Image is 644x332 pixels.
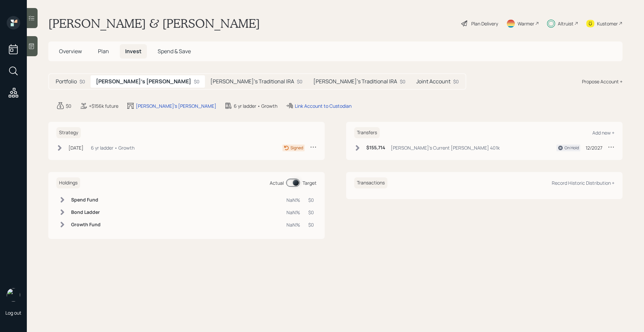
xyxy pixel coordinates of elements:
h6: $155,714 [366,145,385,151]
span: Invest [125,48,142,55]
div: $0 [66,102,71,109]
div: Log out [5,310,21,316]
div: $0 [297,78,303,85]
h6: Transfers [354,127,380,138]
div: +$156k future [89,102,118,109]
div: NaN% [286,209,300,216]
img: michael-russo-headshot.png [7,288,20,302]
div: Target [303,179,317,186]
h6: Spend Fund [71,197,101,203]
span: Spend & Save [158,48,191,55]
div: Link Account to Custodian [295,102,352,109]
div: 12/2027 [586,144,602,151]
h6: Bond Ladder [71,210,101,215]
h5: [PERSON_NAME]'s Traditional IRA [210,78,294,85]
div: Altruist [558,20,574,27]
div: On Hold [565,145,579,151]
div: Record Historic Distribution + [552,180,614,186]
h1: [PERSON_NAME] & [PERSON_NAME] [48,16,260,31]
span: Overview [59,48,82,55]
h6: Strategy [56,127,81,138]
div: [PERSON_NAME]'s [PERSON_NAME] [136,102,216,109]
div: 6 yr ladder • Growth [91,144,135,151]
div: [PERSON_NAME]'s Current [PERSON_NAME] 401k [391,144,500,151]
div: $0 [453,78,459,85]
h6: Holdings [56,177,80,188]
h5: Portfolio [56,78,77,85]
div: NaN% [286,196,300,203]
div: $0 [400,78,406,85]
div: $0 [308,221,314,228]
div: $0 [194,78,200,85]
div: Signed [290,145,303,151]
div: Kustomer [597,20,618,27]
span: Plan [98,48,109,55]
div: Add new + [592,130,614,136]
div: $0 [308,209,314,216]
div: $0 [79,78,85,85]
h5: [PERSON_NAME]'s [PERSON_NAME] [96,78,191,85]
div: Warmer [518,20,534,27]
div: 6 yr ladder • Growth [234,102,277,109]
div: Actual [270,179,284,186]
h6: Growth Fund [71,222,101,228]
div: NaN% [286,221,300,228]
h5: Joint Account [416,78,450,85]
div: [DATE] [68,144,84,151]
h5: [PERSON_NAME]'s Traditional IRA [313,78,397,85]
div: Plan Delivery [471,20,498,27]
div: $0 [308,196,314,203]
h6: Transactions [354,177,387,188]
div: Propose Account + [582,78,623,85]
